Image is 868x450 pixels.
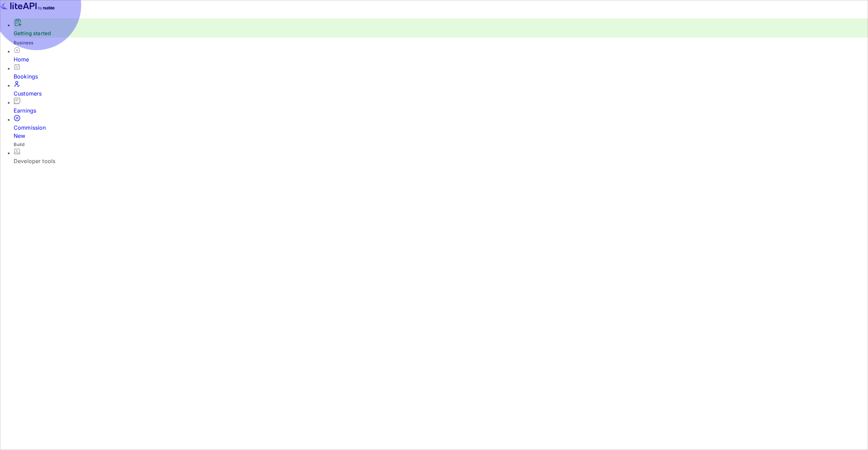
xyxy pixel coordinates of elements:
[14,115,868,140] a: CommissionNew
[14,63,868,81] a: Bookings
[14,81,868,98] a: Customers
[14,142,25,147] span: Build
[14,30,51,37] a: Getting started
[14,72,868,81] div: Bookings
[14,98,868,115] a: Earnings
[14,89,868,98] div: Customers
[14,124,868,140] div: Commission
[14,157,868,165] div: Developer tools
[14,40,33,45] span: Business
[14,18,868,38] div: Getting started
[14,106,868,115] div: Earnings
[14,132,868,140] div: New
[14,46,868,63] a: Home
[14,55,868,63] div: Home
